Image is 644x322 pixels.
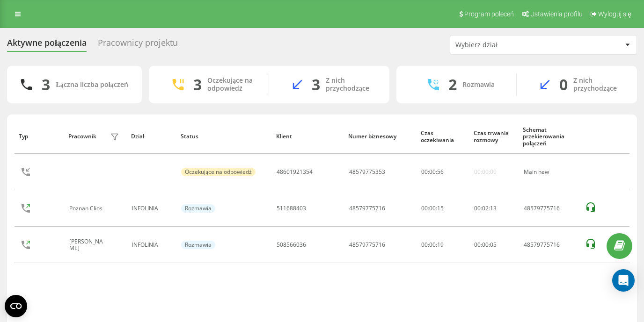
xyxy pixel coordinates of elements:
[69,205,105,212] div: Poznan Clios
[132,242,171,248] div: INFOLINIA
[421,130,465,143] div: Czas oczekiwania
[455,41,567,49] div: Wybierz dział
[490,204,497,212] span: 13
[523,127,575,147] div: Schemat przekierowania połączeń
[42,76,50,93] div: 3
[490,241,497,249] span: 05
[464,10,514,18] span: Program poleceń
[207,77,255,93] div: Oczekujące na odpowiedź
[181,241,215,249] div: Rozmawia
[98,38,178,52] div: Pracownicy projektu
[462,81,495,89] div: Rozmawia
[530,10,583,18] span: Ustawienia profilu
[421,242,464,248] div: 00:00:19
[421,205,464,212] div: 00:00:15
[69,238,108,252] div: [PERSON_NAME]
[474,204,481,212] span: 00
[421,169,444,175] div: : :
[524,169,575,175] div: Main new
[181,133,267,140] div: Status
[482,241,489,249] span: 00
[56,81,128,89] div: Łączna liczba połączeń
[193,76,202,93] div: 3
[5,295,27,317] button: Open CMP widget
[474,205,497,212] div: : :
[598,10,631,18] span: Wyloguj się
[448,76,457,93] div: 2
[19,133,59,140] div: Typ
[277,205,306,212] div: 511688403
[348,133,412,140] div: Numer biznesowy
[312,76,320,93] div: 3
[349,242,385,248] div: 48579775716
[181,168,255,176] div: Oczekujące na odpowiedź
[276,133,340,140] div: Klient
[68,133,96,140] div: Pracownik
[349,205,385,212] div: 48579775716
[474,242,497,248] div: : :
[349,169,385,175] div: 48579775353
[277,242,306,248] div: 508566036
[7,38,87,52] div: Aktywne połączenia
[482,204,489,212] span: 02
[132,205,171,212] div: INFOLINIA
[277,169,313,175] div: 48601921354
[559,76,568,93] div: 0
[474,169,497,175] div: 00:00:00
[524,242,575,248] div: 48579775716
[524,205,575,212] div: 48579775716
[421,168,428,176] span: 00
[131,133,172,140] div: Dział
[326,77,375,93] div: Z nich przychodzące
[181,204,215,213] div: Rozmawia
[474,241,481,249] span: 00
[437,168,444,176] span: 56
[612,269,635,292] div: Open Intercom Messenger
[573,77,623,93] div: Z nich przychodzące
[429,168,436,176] span: 00
[474,130,514,143] div: Czas trwania rozmowy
